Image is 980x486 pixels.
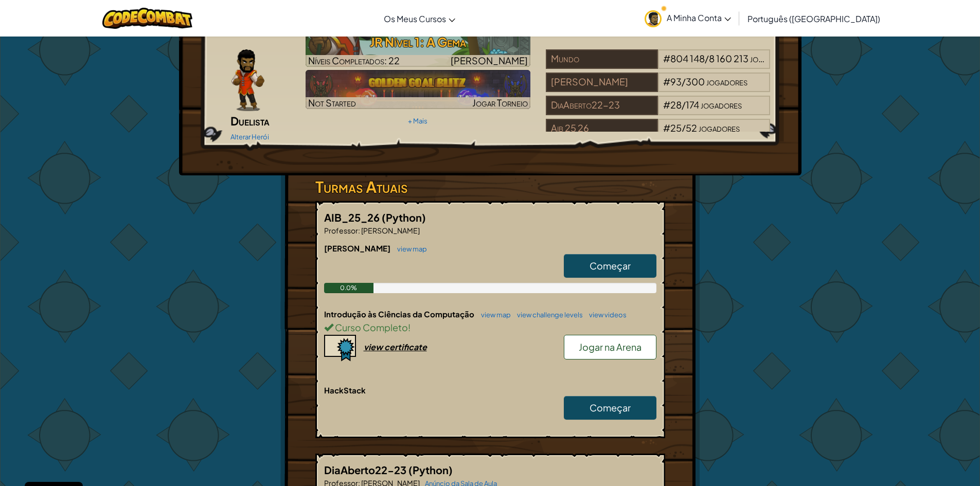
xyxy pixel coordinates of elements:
[308,55,400,66] span: Níveis Completados: 22
[308,97,356,109] span: Not Started
[546,129,771,140] a: Aib 25 26#25/52jogadores
[379,5,460,32] a: Os Meus Cursos
[324,226,358,235] span: Professor
[315,175,665,199] h3: Turmas Atuais
[686,76,705,87] span: 300
[706,76,747,87] span: jogadores
[333,321,408,333] span: Curso Completo
[682,122,686,134] span: /
[579,341,642,353] span: Jogar na Arena
[358,226,360,235] span: :
[451,55,528,66] span: [PERSON_NAME]
[512,311,583,319] a: view challenge levels
[306,28,530,67] a: Jogar Próximo Nível
[584,311,627,319] a: view videos
[590,402,631,413] span: Começar
[705,52,709,64] span: /
[231,49,264,111] img: duelist-pose.png
[645,10,662,27] img: avatar
[384,13,446,24] span: Os Meus Cursos
[709,52,749,64] span: 8 160 213
[747,13,880,24] span: Português ([GEOGRAPHIC_DATA])
[670,76,682,87] span: 93
[667,12,731,23] span: A Minha Conta
[324,335,356,362] img: certificate-icon.png
[306,70,530,109] img: Golden Goal
[546,82,771,94] a: [PERSON_NAME]#93/300jogadores
[408,321,411,333] span: !
[546,59,771,71] a: Mundo#804 148/8 160 213jogadores
[546,105,771,117] a: DiaAberto22-23#28/174jogadores
[701,99,742,111] span: jogadores
[324,385,366,395] span: HackStack
[682,76,686,87] span: /
[663,99,670,111] span: #
[663,76,670,87] span: #
[408,463,453,476] span: (Python)
[699,122,740,134] span: jogadores
[663,122,670,134] span: #
[382,211,426,224] span: (Python)
[230,133,269,141] a: Alterar Herói
[670,99,682,111] span: 28
[476,311,511,319] a: view map
[546,73,658,92] div: [PERSON_NAME]
[230,114,270,128] span: Duelista
[682,99,686,111] span: /
[742,5,885,32] a: Português ([GEOGRAPHIC_DATA])
[324,463,408,476] span: DiaAberto22-23
[392,245,427,253] a: view map
[670,52,705,64] span: 804 148
[324,243,392,253] span: [PERSON_NAME]
[590,260,631,272] span: Começar
[324,341,427,352] a: view certificate
[564,396,656,420] a: Começar
[670,122,682,134] span: 25
[546,49,658,69] div: Mundo
[306,30,530,53] h3: JR Nível 1: A Gema
[360,226,420,235] span: [PERSON_NAME]
[663,52,670,64] span: #
[364,341,427,352] div: view certificate
[686,99,699,111] span: 174
[324,211,382,224] span: AIB_25_26
[639,2,736,34] a: A Minha Conta
[102,8,192,29] img: CodeCombat logo
[306,70,530,109] a: Not StartedJogar Torneio
[686,122,697,134] span: 52
[472,97,528,109] span: Jogar Torneio
[546,119,658,138] div: Aib 25 26
[324,283,374,293] div: 0.0%
[546,96,658,115] div: DiaAberto22-23
[408,117,427,125] a: + Mais
[750,52,791,64] span: jogadores
[324,309,476,319] span: Introdução às Ciências da Computação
